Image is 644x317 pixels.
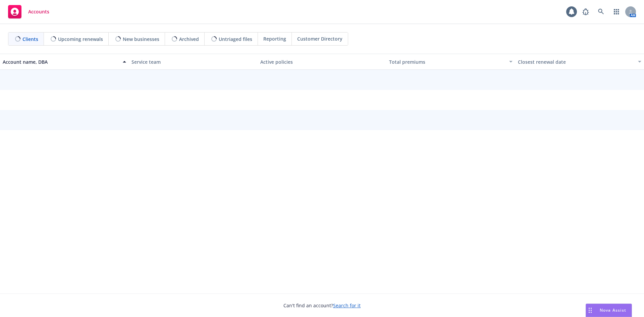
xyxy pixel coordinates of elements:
div: Service team [131,58,255,65]
div: Drag to move [586,304,594,317]
span: Upcoming renewals [58,36,103,43]
button: Closest renewal date [515,54,644,70]
div: Account name, DBA [3,58,119,65]
a: Switch app [610,5,623,18]
a: Accounts [5,2,52,21]
span: Clients [22,36,38,43]
button: Active policies [258,54,386,70]
span: Accounts [28,9,49,14]
span: Reporting [263,35,286,42]
a: Search for it [333,302,361,309]
button: Service team [129,54,258,70]
button: Total premiums [386,54,515,70]
div: Total premiums [389,58,505,65]
span: Can't find an account? [283,302,361,309]
span: Archived [179,36,199,43]
span: Customer Directory [297,35,342,42]
span: New businesses [123,36,159,43]
a: Search [594,5,608,18]
span: Untriaged files [219,36,252,43]
button: Nova Assist [586,304,632,317]
a: Report a Bug [579,5,592,18]
span: Nova Assist [600,307,626,313]
div: Closest renewal date [518,58,634,65]
div: Active policies [260,58,384,65]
